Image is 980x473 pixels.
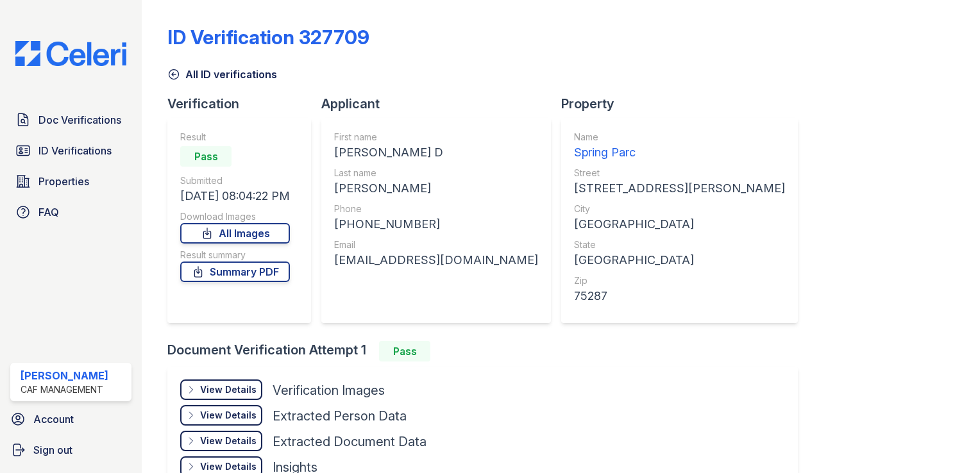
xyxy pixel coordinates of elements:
[10,107,131,133] a: Doc Verifications
[200,460,257,473] div: View Details
[167,341,808,361] div: Document Verification Attempt 1
[5,41,137,66] img: CE_Logo_Blue-a8612792a0a2168367f1c8372b55b34899dd931a85d93a1a3d3e32e68fde9ad4.png
[167,67,277,82] a: All ID verifications
[33,411,74,427] span: Account
[21,383,108,396] div: CAF Management
[574,287,785,305] div: 75287
[180,261,290,282] a: Summary PDF
[33,442,72,458] span: Sign out
[200,383,257,396] div: View Details
[574,215,785,233] div: [GEOGRAPHIC_DATA]
[334,238,538,251] div: Email
[38,143,112,158] span: ID Verifications
[180,249,290,261] div: Result summary
[321,95,561,113] div: Applicant
[334,131,538,144] div: First name
[273,407,407,425] div: Extracted Person Data
[180,223,290,244] a: All Images
[38,204,59,220] span: FAQ
[10,169,131,194] a: Properties
[38,112,121,128] span: Doc Verifications
[574,179,785,197] div: [STREET_ADDRESS][PERSON_NAME]
[200,409,257,422] div: View Details
[180,210,290,223] div: Download Images
[574,203,785,215] div: City
[167,95,321,113] div: Verification
[574,131,785,144] div: Name
[334,215,538,233] div: [PHONE_NUMBER]
[180,146,232,167] div: Pass
[574,131,785,162] a: Name Spring Parc
[334,203,538,215] div: Phone
[10,138,131,163] a: ID Verifications
[180,174,290,187] div: Submitted
[574,251,785,269] div: [GEOGRAPHIC_DATA]
[38,174,89,189] span: Properties
[180,187,290,205] div: [DATE] 08:04:22 PM
[273,433,427,451] div: Extracted Document Data
[5,406,137,432] a: Account
[334,144,538,162] div: [PERSON_NAME] D
[334,179,538,197] div: [PERSON_NAME]
[273,381,385,399] div: Verification Images
[200,435,257,447] div: View Details
[561,95,808,113] div: Property
[334,167,538,179] div: Last name
[167,26,369,49] div: ID Verification 327709
[180,131,290,144] div: Result
[574,144,785,162] div: Spring Parc
[21,368,108,383] div: [PERSON_NAME]
[574,238,785,251] div: State
[379,341,430,361] div: Pass
[10,199,131,225] a: FAQ
[574,167,785,179] div: Street
[5,437,137,463] a: Sign out
[574,274,785,287] div: Zip
[334,251,538,269] div: [EMAIL_ADDRESS][DOMAIN_NAME]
